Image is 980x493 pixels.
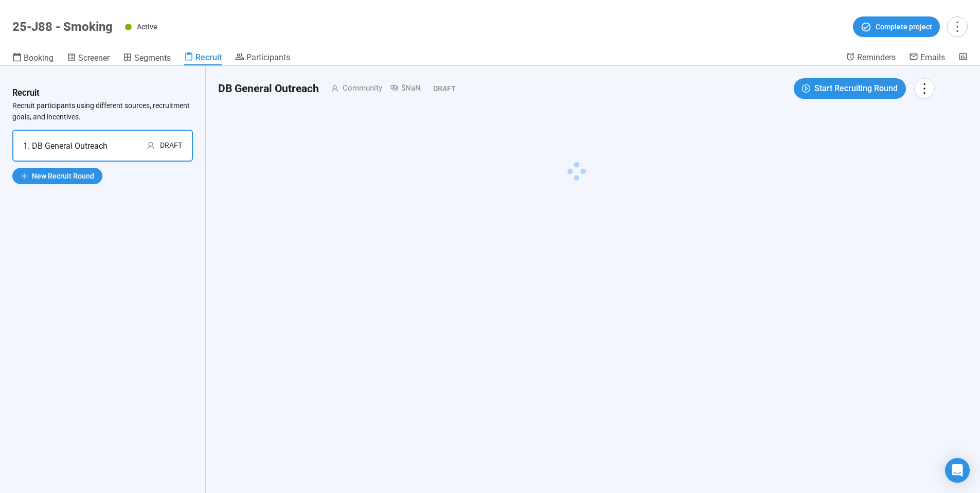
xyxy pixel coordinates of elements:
[950,20,964,33] span: more
[338,82,382,95] div: Community
[123,52,171,65] a: Segments
[12,86,40,100] h3: Recruit
[802,84,810,93] span: play-circle
[846,52,896,64] a: Reminders
[814,82,898,95] span: Start Recruiting Round
[218,80,319,97] h2: DB General Outreach
[857,52,896,62] span: Reminders
[23,139,108,152] div: 1. DB General Outreach
[21,172,28,180] span: plus
[12,52,54,65] a: Booking
[421,83,456,94] div: Draft
[184,52,222,65] a: Recruit
[12,100,193,122] p: Recruit participants using different sources, recruitment goals, and incentives.
[794,78,906,99] button: play-circleStart Recruiting Round
[914,78,935,99] button: more
[24,53,54,63] span: Booking
[920,52,945,62] span: Emails
[12,168,102,184] button: plusNew Recruit Round
[147,142,155,150] span: user
[160,139,182,152] div: Draft
[909,52,945,64] a: Emails
[67,52,110,65] a: Screener
[134,53,171,63] span: Segments
[32,170,94,182] span: New Recruit Round
[12,20,113,34] h1: 25-J88 - Smoking
[947,16,968,37] button: more
[235,52,290,64] a: Participants
[945,458,970,483] div: Open Intercom Messenger
[137,23,157,31] span: Active
[853,16,940,37] button: Complete project
[319,85,338,92] span: user
[917,81,931,95] span: more
[246,52,290,62] span: Participants
[876,21,932,32] span: Complete project
[78,53,110,63] span: Screener
[195,52,222,62] span: Recruit
[382,82,421,95] div: $NaN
